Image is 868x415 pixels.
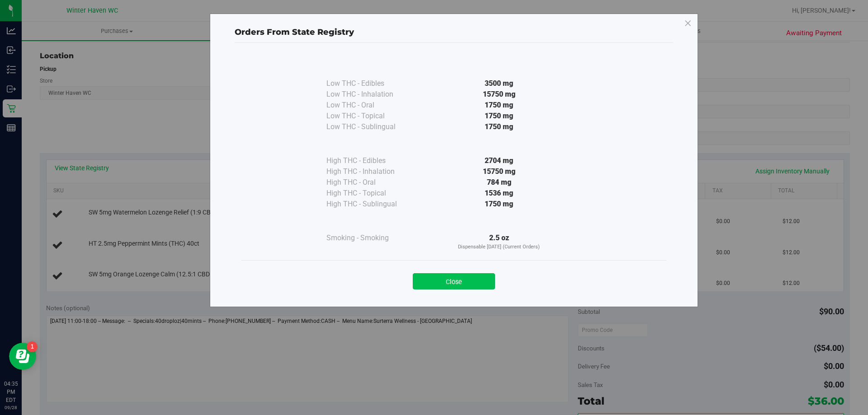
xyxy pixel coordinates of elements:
[417,199,581,210] div: 1750 mg
[326,121,417,132] div: Low THC - Sublingual
[417,155,581,166] div: 2704 mg
[417,111,581,121] div: 1750 mg
[326,199,417,210] div: High THC - Sublingual
[326,100,417,111] div: Low THC - Oral
[417,188,581,199] div: 1536 mg
[326,89,417,100] div: Low THC - Inhalation
[413,273,495,289] button: Close
[417,121,581,132] div: 1750 mg
[235,27,354,37] span: Orders From State Registry
[417,166,581,177] div: 15750 mg
[417,78,581,89] div: 3500 mg
[326,155,417,166] div: High THC - Edibles
[417,100,581,111] div: 1750 mg
[326,177,417,188] div: High THC - Oral
[417,177,581,188] div: 784 mg
[417,89,581,100] div: 15750 mg
[326,78,417,89] div: Low THC - Edibles
[417,243,581,251] p: Dispensable [DATE] (Current Orders)
[326,188,417,199] div: High THC - Topical
[27,341,38,352] iframe: Resource center unread badge
[326,166,417,177] div: High THC - Inhalation
[326,233,417,243] div: Smoking - Smoking
[9,343,36,370] iframe: Resource center
[326,111,417,121] div: Low THC - Topical
[417,233,581,251] div: 2.5 oz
